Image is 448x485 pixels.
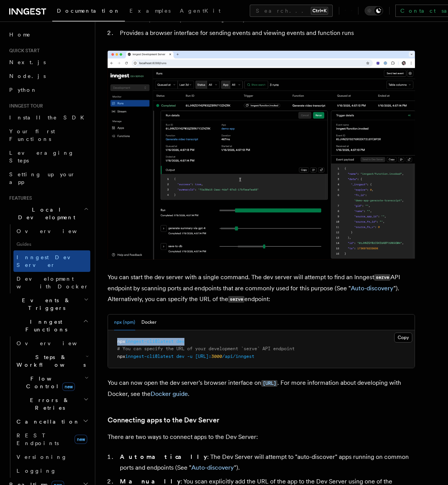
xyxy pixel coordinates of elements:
strong: Manually [120,478,181,485]
span: Features [6,195,32,201]
span: Leveraging Steps [9,150,74,164]
span: npx [117,354,125,359]
span: Errors & Retries [13,396,83,412]
button: Errors & Retries [13,393,90,415]
a: Auto-discovery [191,464,234,471]
span: Events & Triggers [6,296,84,312]
span: inngest-cli@latest [125,354,174,359]
a: Docker guide [151,390,188,397]
span: # You can specify the URL of your development `serve` API endpoint [117,346,295,351]
code: serve [228,296,244,303]
span: Overview [17,228,96,234]
button: npx (npm) [114,315,135,330]
a: Logging [13,464,90,478]
span: dev [176,354,184,359]
span: Flow Control [13,375,85,390]
span: Development with Docker [17,276,89,290]
span: Steps & Workflows [13,353,86,369]
span: Examples [129,8,171,14]
a: Install the SDK [6,111,90,124]
span: /api/inngest [222,354,254,359]
span: Install the SDK [9,114,89,121]
li: : The Dev Server will attempt to "auto-discover" apps running on common ports and endpoints (See ... [118,452,415,473]
span: npx [117,339,125,344]
span: Python [9,87,37,93]
img: Dev Server Demo [108,51,415,260]
span: new [62,382,75,391]
span: Logging [17,468,56,474]
span: 3000 [211,354,222,359]
a: Your first Functions [6,124,90,146]
a: Leveraging Steps [6,146,90,167]
button: Inngest Functions [6,315,90,336]
span: Next.js [9,59,46,65]
button: Steps & Workflows [13,350,90,372]
strong: Automatically [120,453,207,460]
button: Toggle dark mode [365,6,383,15]
a: Versioning [13,450,90,464]
a: [URL] [261,379,277,386]
a: Next.js [6,55,90,69]
span: Your first Functions [9,128,55,142]
a: Node.js [6,69,90,83]
a: Connecting apps to the Dev Server [108,415,219,425]
button: Docker [141,315,156,330]
span: Documentation [57,8,120,14]
span: Quick start [6,48,40,54]
span: Local Development [6,206,84,221]
a: Examples [125,2,175,21]
div: Local Development [6,224,90,293]
a: Python [6,83,90,97]
kbd: Ctrl+K [311,7,328,15]
button: Local Development [6,203,90,224]
span: Setting up your app [9,171,75,185]
button: Search...Ctrl+K [250,5,333,17]
span: dev [176,339,184,344]
p: You can now open the dev server's browser interface on . For more information about developing wi... [108,377,415,399]
a: Development with Docker [13,272,90,293]
button: Copy [394,333,412,343]
span: Overview [17,340,96,346]
span: REST Endpoints [17,432,59,446]
li: Provides a browser interface for sending events and viewing events and function runs [118,28,415,38]
span: Inngest Functions [6,318,83,333]
span: Versioning [17,454,67,460]
a: Setting up your app [6,167,90,189]
span: AgentKit [180,8,221,14]
span: Guides [13,238,90,250]
span: Cancellation [13,418,80,425]
span: -u [187,354,192,359]
a: Documentation [52,2,125,22]
span: Home [9,31,31,38]
button: Flow Controlnew [13,372,90,393]
a: Inngest Dev Server [13,250,90,272]
code: [URL] [261,380,277,387]
span: Inngest Dev Server [17,254,82,268]
a: AgentKit [175,2,225,21]
a: Overview [13,224,90,238]
a: REST Endpointsnew [13,429,90,450]
span: Node.js [9,73,46,79]
a: Home [6,28,90,41]
a: Overview [13,336,90,350]
span: Inngest tour [6,103,43,109]
a: Auto-discovery [351,285,393,292]
p: There are two ways to connect apps to the Dev Server: [108,432,415,442]
div: Inngest Functions [6,336,90,478]
button: Cancellation [13,415,90,429]
span: inngest-cli@latest [125,339,174,344]
code: serve [374,274,390,281]
button: Events & Triggers [6,293,90,315]
span: new [75,435,87,444]
p: You can start the dev server with a single command. The dev server will attempt to find an Innges... [108,272,415,305]
span: [URL]: [195,354,211,359]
